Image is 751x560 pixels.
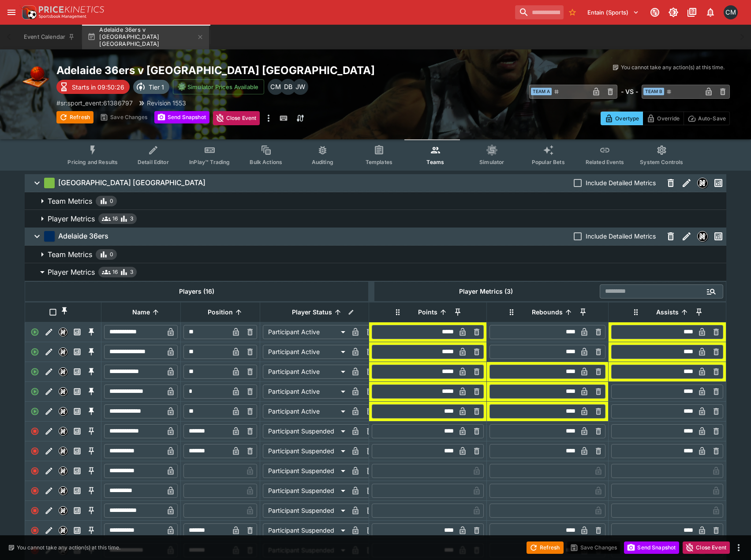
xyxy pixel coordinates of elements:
[263,385,348,399] div: Participant Active
[724,5,738,19] div: Cameron Matheson
[643,112,684,125] button: Override
[59,506,67,515] div: Nexus
[408,307,447,317] span: Points
[586,178,656,187] span: Include Detailed Metrics
[621,63,725,71] p: You cannot take any action(s) at this time.
[710,228,726,245] button: Past Performances
[59,447,67,455] div: Nexus
[130,268,133,276] span: 3
[282,307,342,317] span: Player Status
[601,112,730,125] div: Start From
[59,407,67,416] div: Nexus
[59,348,67,356] img: nexus.svg
[42,404,56,418] button: Edit
[25,263,726,281] button: Player Metrics163
[25,228,575,245] button: Adelaide 36ers
[646,307,688,317] span: Assists
[250,159,282,165] span: Bulk Actions
[263,111,274,125] button: more
[147,98,186,108] p: Revision 1553
[582,5,644,19] button: Select Tenant
[189,159,230,165] span: InPlay™ Trading
[28,404,42,418] div: Active Player
[70,484,84,498] button: Past Performances
[586,159,624,165] span: Related Events
[56,98,133,108] p: Copy To Clipboard
[426,159,444,165] span: Teams
[59,467,67,475] div: Nexus
[702,4,718,20] button: Notifications
[70,404,84,418] button: Past Performances
[292,79,308,95] div: Justin Walsh
[25,246,726,263] button: Team Metrics0
[48,267,95,277] p: Player Metrics
[110,250,113,259] span: 0
[19,4,37,21] img: PriceKinetics Logo
[4,4,19,20] button: open drawer
[263,325,348,339] div: Participant Active
[70,424,84,438] button: Past Performances
[59,486,67,495] div: Nexus
[624,541,679,554] button: Send Snapshot
[48,213,95,224] p: Player Metrics
[28,444,42,458] div: Inactive Player
[665,4,681,20] button: Toggle light/dark mode
[59,387,67,396] div: Nexus
[42,325,56,339] button: Edit
[710,174,726,192] button: Past Performances
[522,307,572,317] span: Rebounds
[70,385,84,399] button: Past Performances
[123,307,160,317] span: Name
[59,328,67,336] div: Nexus
[733,542,744,553] button: more
[39,15,86,19] img: Sportsbook Management
[59,507,67,515] img: nexus.svg
[42,424,56,438] button: Edit
[615,114,639,123] p: Overtype
[28,365,42,379] div: Active Player
[647,4,663,20] button: Connected to PK
[695,228,710,245] button: Nexus
[59,367,67,376] div: Nexus
[695,174,710,192] button: Nexus
[173,79,264,94] button: Simulator Prices Available
[42,345,56,359] button: Edit
[601,112,643,125] button: Overtype
[59,407,67,415] img: nexus.svg
[25,192,726,210] button: Team Metrics0
[59,487,67,495] img: nexus.svg
[70,365,84,379] button: Past Performances
[17,544,120,552] p: You cannot take any action(s) at this time.
[698,231,707,241] img: nexus.svg
[25,210,726,228] button: Player Metrics163
[28,464,42,478] div: Inactive Player
[527,541,564,554] button: Refresh
[59,368,67,376] img: nexus.svg
[48,196,92,206] p: Team Metrics
[28,345,42,359] div: Active Player
[70,464,84,478] button: Past Performances
[59,526,67,535] div: Nexus
[721,3,740,22] button: Cameron Matheson
[19,25,80,49] button: Event Calendar
[56,504,70,518] button: Nexus
[42,365,56,379] button: Edit
[42,464,56,478] button: Edit
[58,231,108,241] h6: Adelaide 36ers
[263,464,348,478] div: Participant Suspended
[684,4,700,20] button: Documentation
[56,385,70,399] button: Nexus
[198,307,243,317] span: Position
[213,111,260,125] button: Close Event
[70,444,84,458] button: Past Performances
[59,467,67,475] img: nexus.svg
[263,424,348,438] div: Participant Suspended
[312,159,333,165] span: Auditing
[130,214,133,223] span: 3
[586,231,656,241] span: Include Detailed Metrics
[70,345,84,359] button: Past Performances
[42,523,56,538] button: Edit
[112,214,118,223] span: 16
[268,79,284,95] div: Cameron Matheson
[72,82,124,92] p: Starts in 09:50:26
